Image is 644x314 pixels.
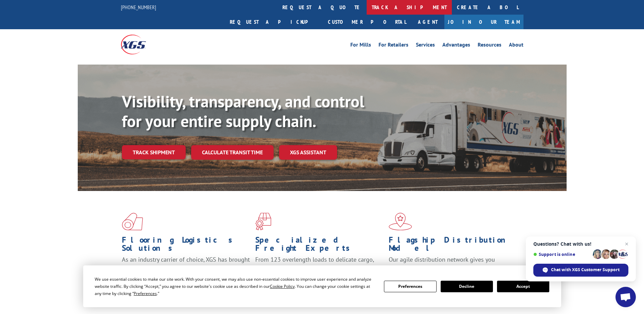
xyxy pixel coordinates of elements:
span: Close chat [623,240,631,248]
button: Accept [497,281,549,292]
div: Cookie Consent Prompt [83,265,561,307]
a: For Retailers [379,42,408,50]
a: Track shipment [122,145,186,159]
span: Our agile distribution network gives you nationwide inventory management on demand. [389,256,514,272]
a: Customer Portal [323,15,411,29]
img: xgs-icon-flagship-distribution-model-red [389,213,412,230]
div: Chat with XGS Customer Support [533,264,628,277]
a: For Mills [350,42,371,50]
span: Cookie Policy [270,283,295,289]
button: Preferences [384,281,436,292]
span: Chat with XGS Customer Support [551,267,620,273]
h1: Flagship Distribution Model [389,236,517,256]
a: Advantages [442,42,470,50]
a: Services [416,42,435,50]
span: Support is online [533,252,590,257]
a: XGS ASSISTANT [279,145,337,160]
div: We use essential cookies to make our site work. With your consent, we may also use non-essential ... [95,276,376,297]
a: Resources [478,42,501,50]
a: Request a pickup [225,15,323,29]
h1: Flooring Logistics Solutions [122,236,250,256]
span: As an industry carrier of choice, XGS has brought innovation and dedication to flooring logistics... [122,256,250,280]
a: Join Our Team [444,15,523,29]
a: Agent [411,15,444,29]
div: Open chat [615,287,636,307]
span: Questions? Chat with us! [533,241,628,247]
img: xgs-icon-focused-on-flooring-red [255,213,271,230]
a: About [509,42,523,50]
p: From 123 overlength loads to delicate cargo, our experienced staff knows the best way to move you... [255,256,384,286]
img: xgs-icon-total-supply-chain-intelligence-red [122,213,143,230]
h1: Specialized Freight Experts [255,236,384,256]
a: [PHONE_NUMBER] [121,4,156,11]
a: Calculate transit time [191,145,274,160]
button: Decline [441,281,493,292]
span: Preferences [134,291,157,296]
b: Visibility, transparency, and control for your entire supply chain. [122,91,364,132]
